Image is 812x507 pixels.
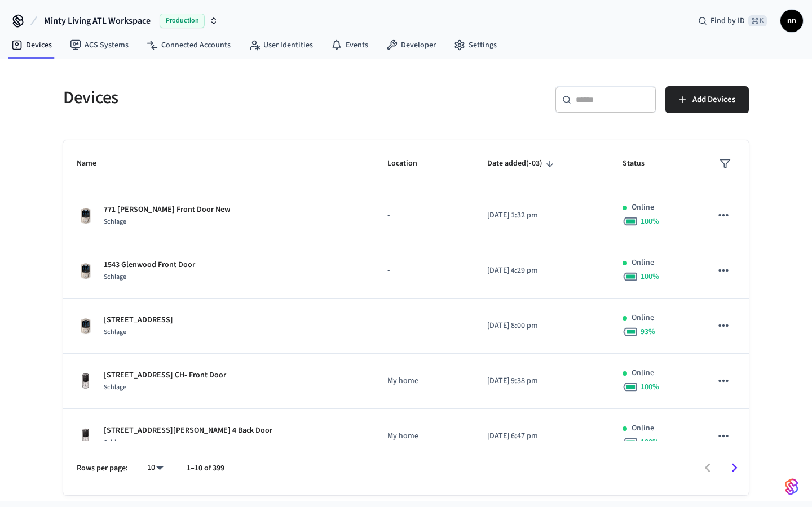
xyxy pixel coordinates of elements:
span: Schlage [104,327,126,337]
span: Schlage [104,438,126,447]
a: Connected Accounts [138,35,240,55]
img: Schlage Sense Smart Deadbolt with Camelot Trim, Front [77,207,95,225]
span: Add Devices [692,92,735,107]
button: Add Devices [665,86,749,113]
span: Location [387,155,432,172]
p: [DATE] 8:00 pm [487,320,595,332]
a: Events [322,35,377,55]
span: Status [623,155,659,172]
span: 100 % [641,216,659,227]
span: nn [782,11,802,31]
p: [STREET_ADDRESS] CH- Front Door [104,370,226,381]
p: Online [632,312,654,324]
a: Devices [2,35,61,55]
span: Schlage [104,383,126,392]
p: My home [387,430,460,442]
div: 10 [142,460,169,476]
div: Find by ID⌘ K [689,11,776,31]
a: Settings [445,35,506,55]
h5: Devices [63,86,399,109]
p: - [387,265,460,277]
p: - [387,210,460,221]
img: Yale Assure Touchscreen Wifi Smart Lock, Satin Nickel, Front [77,372,95,390]
p: Online [632,367,654,379]
span: Minty Living ATL Workspace [44,14,151,28]
p: 1–10 of 399 [187,462,224,474]
p: Online [632,202,654,214]
span: Schlage [104,217,126,226]
p: [DATE] 1:32 pm [487,210,595,221]
p: - [387,320,460,332]
p: My home [387,375,460,387]
p: [STREET_ADDRESS] [104,314,173,326]
p: [DATE] 9:38 pm [487,375,595,387]
span: 93 % [641,326,655,337]
img: Schlage Sense Smart Deadbolt with Camelot Trim, Front [77,262,95,280]
span: Name [77,155,111,172]
span: Production [160,14,205,28]
span: Find by ID [710,15,745,26]
a: User Identities [240,35,322,55]
span: ⌘ K [748,15,767,26]
span: Date added(-03) [487,155,557,172]
button: nn [780,10,803,32]
p: 1543 Glenwood Front Door [104,259,195,271]
p: Rows per page: [77,462,128,474]
p: [STREET_ADDRESS][PERSON_NAME] 4 Back Door [104,425,272,437]
a: Developer [377,35,445,55]
p: Online [632,257,654,269]
p: Online [632,422,654,434]
span: 100 % [641,271,659,282]
span: Schlage [104,272,126,282]
p: [DATE] 6:47 pm [487,430,595,442]
p: [DATE] 4:29 pm [487,265,595,277]
span: 100 % [641,437,659,448]
span: 100 % [641,381,659,393]
img: Yale Assure Touchscreen Wifi Smart Lock, Satin Nickel, Front [77,428,95,446]
img: Schlage Sense Smart Deadbolt with Camelot Trim, Front [77,317,95,335]
button: Go to next page [721,455,748,481]
p: 771 [PERSON_NAME] Front Door New [104,204,230,216]
img: SeamLogoGradient.69752ec5.svg [785,478,798,496]
a: ACS Systems [61,35,138,55]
